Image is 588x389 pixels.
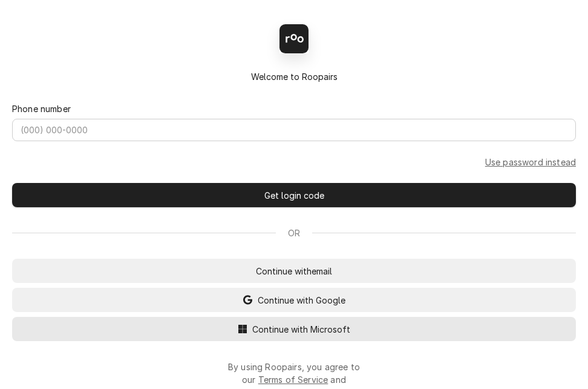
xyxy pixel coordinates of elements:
[12,227,576,239] div: Or
[12,70,576,83] div: Welcome to Roopairs
[250,323,353,336] span: Continue with Microsoft
[12,102,71,115] label: Phone number
[258,374,328,385] a: Terms of Service
[262,189,327,202] span: Get login code
[12,259,576,283] button: Continue withemail
[12,288,576,312] button: Continue with Google
[12,317,576,341] button: Continue with Microsoft
[253,265,335,278] span: Continue with email
[12,183,576,207] button: Get login code
[485,156,576,168] a: Go to Phone and password form
[12,119,576,141] input: (000) 000-0000
[255,294,348,307] span: Continue with Google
